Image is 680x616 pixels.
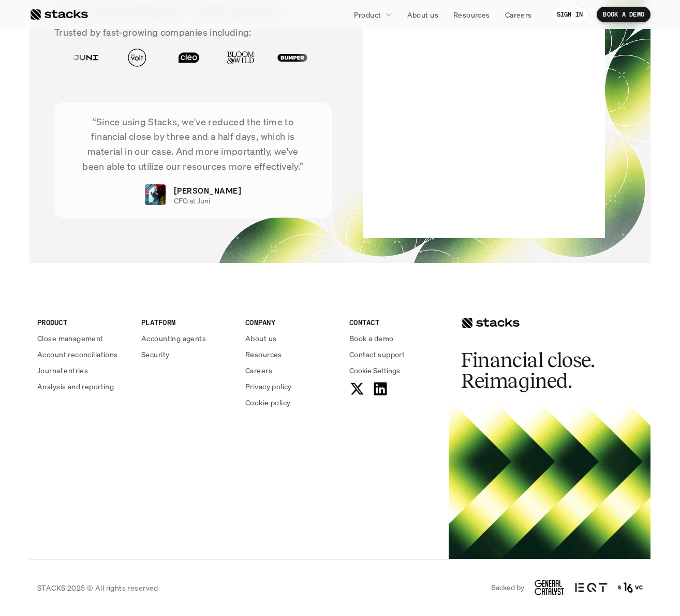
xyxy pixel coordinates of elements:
[349,349,405,360] p: Contact support
[401,5,445,24] a: About us
[141,349,233,360] a: Security
[505,9,532,20] p: Careers
[349,317,441,328] p: CONTACT
[37,365,88,376] p: Journal entries
[245,333,276,344] p: About us
[245,381,292,392] p: Privacy policy
[245,381,337,392] a: Privacy policy
[37,333,129,344] a: Close management
[499,5,538,24] a: Careers
[491,583,524,592] p: Backed by
[461,350,616,391] h2: Financial close. Reimagined.
[141,333,206,344] p: Accounting agents
[557,11,583,18] p: SIGN IN
[245,333,337,344] a: About us
[245,349,282,360] p: Resources
[447,5,496,24] a: Resources
[174,197,210,206] p: CFO at Juni
[37,381,114,392] p: Analysis and reporting
[354,9,381,20] p: Product
[349,349,441,360] a: Contact support
[37,349,118,360] p: Account reconciliations
[597,7,651,22] a: BOOK A DEMO
[141,317,233,328] p: PLATFORM
[245,365,272,376] p: Careers
[453,9,490,20] p: Resources
[245,349,337,360] a: Resources
[349,365,400,376] span: Cookie Settings
[141,349,169,360] p: Security
[245,365,337,376] a: Careers
[349,333,394,344] p: Book a demo
[245,397,290,408] p: Cookie policy
[245,397,337,408] a: Cookie policy
[37,365,129,376] a: Journal entries
[407,9,438,20] p: About us
[54,25,332,40] p: Trusted by fast-growing companies including:
[245,317,337,328] p: COMPANY
[37,381,129,392] a: Analysis and reporting
[603,11,644,18] p: BOOK A DEMO
[37,349,129,360] a: Account reconciliations
[37,582,158,593] p: STACKS 2025 © All rights reserved
[349,365,400,376] button: Cookie Trigger
[349,333,441,344] a: Book a demo
[37,333,104,344] p: Close management
[37,317,129,328] p: PRODUCT
[551,7,589,22] a: SIGN IN
[70,114,316,174] p: “Since using Stacks, we've reduced the time to financial close by three and a half days, which is...
[174,184,241,197] p: [PERSON_NAME]
[141,333,233,344] a: Accounting agents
